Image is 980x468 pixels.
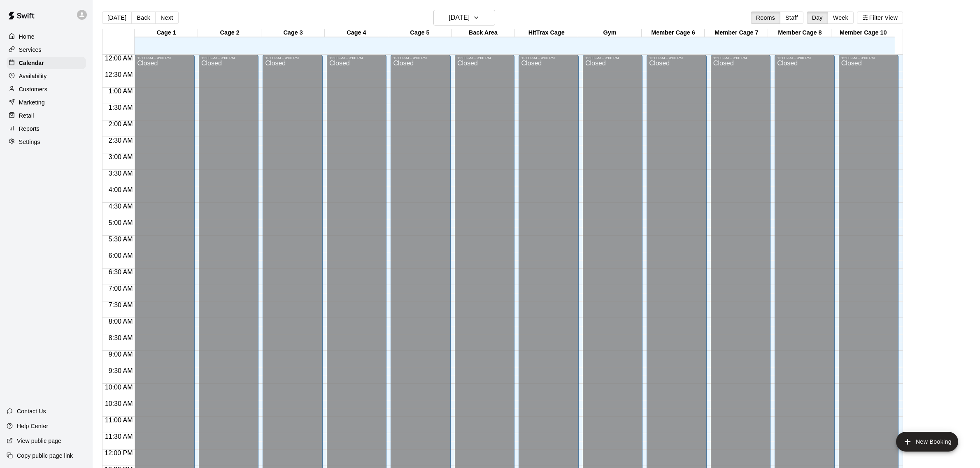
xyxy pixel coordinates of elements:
span: 7:30 AM [107,301,135,308]
div: Cage 4 [325,29,388,37]
button: Next [155,12,178,24]
button: add [896,432,958,452]
div: 12:00 AM – 3:00 PM [265,56,320,60]
span: 10:30 AM [103,400,135,407]
p: Settings [19,138,40,146]
div: HitTrax Cage [515,29,578,37]
div: Back Area [452,29,515,37]
a: Home [7,30,86,43]
div: 12:00 AM – 3:00 PM [713,56,768,60]
span: 6:30 AM [107,269,135,276]
div: 12:00 AM – 3:00 PM [137,56,192,60]
button: Back [131,12,156,24]
a: Marketing [7,96,86,109]
div: Cage 3 [261,29,325,37]
button: Staff [780,12,803,24]
p: Contact Us [17,407,46,415]
h6: [DATE] [449,12,470,23]
span: 2:30 AM [107,137,135,144]
span: 12:00 AM [103,55,135,62]
span: 5:00 AM [107,219,135,226]
p: Copy public page link [17,452,73,460]
div: 12:00 AM – 3:00 PM [393,56,448,60]
p: Home [19,32,35,41]
span: 4:00 AM [107,186,135,193]
p: Help Center [17,422,48,430]
button: Rooms [751,12,780,24]
p: Reports [19,125,40,133]
a: Customers [7,83,86,95]
span: 8:00 AM [107,318,135,325]
div: Member Cage 10 [831,29,895,37]
p: Availability [19,72,47,80]
p: Retail [19,111,34,120]
p: Customers [19,85,47,93]
div: Member Cage 8 [768,29,831,37]
span: 4:30 AM [107,203,135,210]
span: 11:30 AM [103,433,135,440]
a: Calendar [7,57,86,69]
span: 8:30 AM [107,334,135,341]
span: 1:00 AM [107,88,135,95]
div: 12:00 AM – 3:00 PM [521,56,576,60]
span: 6:00 AM [107,252,135,259]
a: Settings [7,136,86,148]
span: 9:00 AM [107,351,135,358]
div: Gym [578,29,642,37]
span: 2:00 AM [107,120,135,127]
a: Services [7,44,86,56]
button: Filter View [857,12,903,24]
div: Member Cage 6 [642,29,705,37]
a: Retail [7,109,86,122]
span: 5:30 AM [107,236,135,243]
p: Calendar [19,59,44,67]
span: 12:30 AM [103,71,135,78]
span: 10:00 AM [103,384,135,391]
p: Marketing [19,98,45,107]
div: 12:00 AM – 3:00 PM [585,56,640,60]
span: 7:00 AM [107,285,135,292]
div: 12:00 AM – 3:00 PM [649,56,704,60]
div: 12:00 AM – 3:00 PM [841,56,896,60]
span: 9:30 AM [107,367,135,374]
div: 12:00 AM – 3:00 PM [201,56,256,60]
div: Cage 2 [198,29,261,37]
a: Availability [7,70,86,82]
span: 3:00 AM [107,153,135,160]
p: View public page [17,437,61,445]
button: Week [828,12,854,24]
span: 3:30 AM [107,170,135,177]
span: 11:00 AM [103,417,135,424]
button: [DATE] [433,10,495,25]
a: Reports [7,123,86,135]
div: 12:00 AM – 3:00 PM [777,56,832,60]
div: 12:00 AM – 3:00 PM [329,56,384,60]
div: Member Cage 7 [705,29,768,37]
span: 12:00 PM [102,449,135,456]
div: Cage 5 [388,29,452,37]
span: 1:30 AM [107,104,135,111]
button: [DATE] [102,12,132,24]
div: Cage 1 [135,29,198,37]
p: Services [19,46,42,54]
div: 12:00 AM – 3:00 PM [457,56,512,60]
button: Day [807,12,828,24]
